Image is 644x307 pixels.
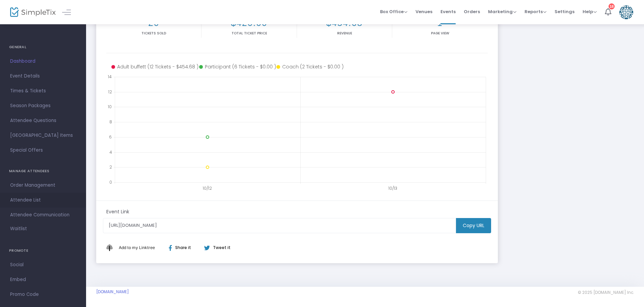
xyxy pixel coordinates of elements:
span: Help [583,8,597,15]
text: 10/12 [203,185,212,191]
span: Times & Tickets [10,87,76,95]
span: Attendee List [10,196,76,205]
span: Add to my Linktree [119,245,155,250]
span: Orders [464,3,480,20]
span: © 2025 [DOMAIN_NAME] Inc. [578,290,634,295]
div: Share it [162,245,204,251]
text: 8 [109,119,112,125]
text: 4 [109,149,112,155]
span: Social [10,260,76,269]
text: 12 [108,89,112,94]
text: 0 [109,179,112,185]
span: Promo Code [10,290,76,299]
text: 6 [109,134,112,140]
span: Venues [415,3,432,20]
span: Events [440,3,456,20]
div: 18 [609,3,615,9]
span: [GEOGRAPHIC_DATA] Items [10,131,76,140]
text: 14 [108,74,112,80]
span: Attendee Questions [10,116,76,125]
span: Settings [555,3,574,20]
p: Revenue [298,31,391,36]
h4: PROMOTE [9,244,77,257]
span: Order Management [10,181,76,190]
text: 10/13 [388,185,397,191]
text: 10 [108,104,112,110]
div: Tweet it [197,245,234,251]
span: Waitlist [10,225,27,232]
h4: GENERAL [9,40,77,54]
span: Event Details [10,72,76,81]
span: Attendee Communication [10,211,76,219]
span: Box Office [380,8,407,15]
m-panel-subtitle: Event Link [106,208,129,215]
p: Total Ticket Price [203,31,295,36]
m-button: Copy URL [456,218,491,233]
span: Season Packages [10,101,76,110]
span: Marketing [488,8,516,15]
p: Page View [394,31,486,36]
span: Embed [10,275,76,284]
text: 2 [109,164,112,170]
img: linktree [106,244,117,251]
h4: MANAGE ATTENDEES [9,164,77,178]
span: Special Offers [10,146,76,155]
a: [DOMAIN_NAME] [96,289,129,295]
span: Reports [525,8,546,15]
p: Tickets sold [108,31,200,36]
button: Add This to My Linktree [117,240,157,256]
span: Dashboard [10,57,76,66]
